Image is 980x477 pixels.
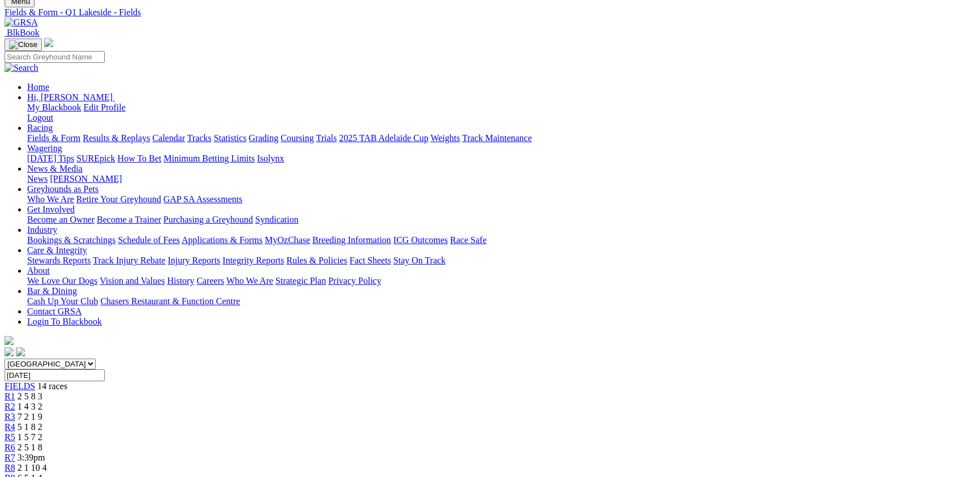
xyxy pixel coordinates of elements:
a: Coursing [281,133,314,143]
a: Integrity Reports [222,255,284,265]
a: R5 [5,432,15,442]
a: Schedule of Fees [118,235,179,245]
a: Injury Reports [167,255,220,265]
a: Minimum Betting Limits [164,154,255,163]
a: Tracks [187,133,212,143]
a: How To Bet [118,154,162,163]
span: Hi, [PERSON_NAME] [27,92,113,102]
div: Care & Integrity [27,255,975,266]
a: Stewards Reports [27,255,91,265]
a: History [167,276,194,286]
a: [DATE] Tips [27,154,74,163]
a: SUREpick [76,154,115,163]
a: Get Involved [27,205,75,214]
a: MyOzChase [265,235,310,245]
a: Trials [316,133,337,143]
span: 1 5 7 2 [18,432,42,442]
a: R2 [5,402,15,411]
img: facebook.svg [5,347,14,356]
a: Vision and Values [100,276,165,286]
a: Fields & Form - Q1 Lakeside - Fields [5,7,975,18]
div: Greyhounds as Pets [27,194,975,205]
a: GAP SA Assessments [164,194,243,204]
a: Rules & Policies [286,255,347,265]
a: BlkBook [5,28,40,37]
a: Careers [196,276,224,286]
a: Care & Integrity [27,245,87,255]
span: 2 5 1 8 [18,442,42,452]
input: Search [5,51,105,63]
img: GRSA [5,18,38,28]
a: Track Injury Rebate [93,255,165,265]
a: Strategic Plan [276,276,326,286]
a: R6 [5,442,15,452]
div: Hi, [PERSON_NAME] [27,103,975,123]
a: Hi, [PERSON_NAME] [27,92,115,102]
a: Contact GRSA [27,306,81,316]
a: ICG Outcomes [393,235,448,245]
a: Greyhounds as Pets [27,184,98,194]
a: Fields & Form [27,133,80,143]
a: R7 [5,453,15,462]
a: News [27,174,48,184]
a: Who We Are [226,276,273,286]
a: R8 [5,463,15,472]
div: Bar & Dining [27,296,975,306]
a: Syndication [255,215,298,224]
a: Race Safe [450,235,486,245]
div: News & Media [27,174,975,184]
a: Become a Trainer [97,215,161,224]
img: twitter.svg [16,347,25,356]
a: Breeding Information [312,235,391,245]
span: 1 4 3 2 [18,402,42,411]
span: 5 1 8 2 [18,422,42,432]
span: 7 2 1 9 [18,412,42,421]
a: Home [27,82,49,92]
a: Purchasing a Greyhound [164,215,253,224]
div: Get Involved [27,215,975,225]
a: We Love Our Dogs [27,276,97,286]
span: 2 1 10 4 [18,463,47,472]
button: Toggle navigation [5,39,42,51]
a: Track Maintenance [462,133,532,143]
a: Weights [431,133,460,143]
span: 2 5 8 3 [18,391,42,401]
a: About [27,266,50,275]
a: Racing [27,123,53,133]
div: Industry [27,235,975,245]
a: Become an Owner [27,215,94,224]
a: Login To Blackbook [27,317,102,326]
input: Select date [5,369,105,381]
a: R4 [5,422,15,432]
a: Isolynx [257,154,284,163]
a: Retire Your Greyhound [76,194,161,204]
div: Racing [27,133,975,143]
a: Statistics [214,133,247,143]
a: Fact Sheets [350,255,391,265]
a: Edit Profile [84,103,126,112]
a: Cash Up Your Club [27,296,98,306]
a: R1 [5,391,15,401]
div: About [27,276,975,286]
a: Bar & Dining [27,286,77,296]
a: Logout [27,113,53,122]
a: News & Media [27,164,83,173]
a: [PERSON_NAME] [50,174,122,184]
a: Industry [27,225,57,235]
span: 3:39pm [18,453,45,462]
img: logo-grsa-white.png [44,38,53,47]
a: Applications & Forms [182,235,263,245]
a: Results & Replays [83,133,150,143]
a: FIELDS [5,381,35,391]
a: Privacy Policy [328,276,381,286]
a: R3 [5,412,15,421]
div: Wagering [27,154,975,164]
img: logo-grsa-white.png [5,336,14,345]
